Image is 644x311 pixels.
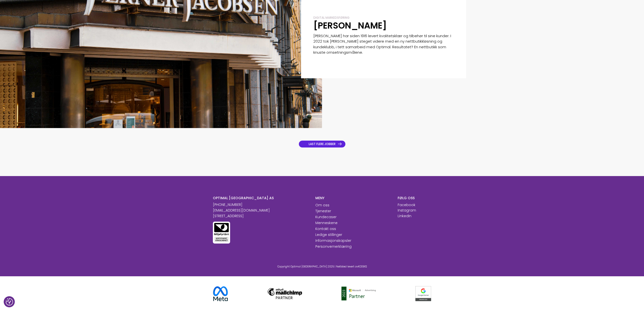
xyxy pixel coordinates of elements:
h6: FØLG OSS [398,196,431,200]
h2: [PERSON_NAME] [313,20,454,31]
a: Ledige stillinger [315,232,342,237]
a: LAST FLERE JOBBER [299,140,346,148]
a: Kundecaser [315,214,337,219]
h6: MENY [315,196,390,200]
img: Revisit consent button [6,298,13,306]
a: Informasjonskapsler [315,238,351,243]
a: [EMAIL_ADDRESS][DOMAIN_NAME] [213,208,270,213]
a: Tjenester [315,209,331,213]
a: Instagram [398,208,416,213]
p: [STREET_ADDRESS] [213,213,308,219]
span: Copyright Optimal [GEOGRAPHIC_DATA] 2025 [277,265,334,268]
a: Facebook [398,202,415,207]
a: Om oss [315,203,329,208]
a: Menneskene [315,220,338,225]
div: Digital markedsføring [313,16,454,20]
a: Personvernerklæring [315,244,352,249]
span: | [335,265,335,268]
p: [PERSON_NAME] har siden 1916 levert kvalitetsklær og tilbehør til sine kunder. I 2022 tok [PERSON... [313,33,454,55]
a: Kontakt oss [315,226,336,231]
a: LinkedIn [398,213,411,218]
img: Miljøfyrtårn sertifisert virksomhet [213,222,230,244]
h6: OPTIMAL [GEOGRAPHIC_DATA] AS [213,196,308,200]
a: KODEKS [358,265,367,268]
button: Samtykkepreferanser [6,298,13,306]
span: Nettsted levert av [336,265,367,268]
